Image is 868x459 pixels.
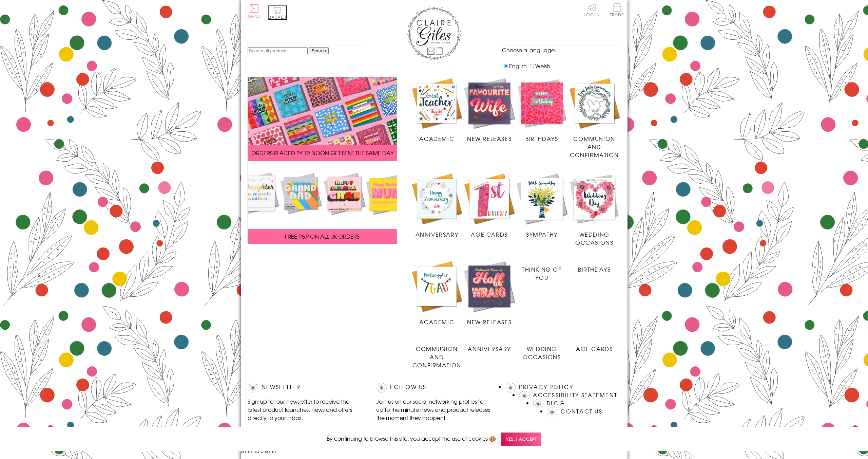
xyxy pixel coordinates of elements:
span: New Releases [467,318,512,326]
p: Sign up for our newsletter to receive the latest product launches, news and offers directly to yo... [248,397,363,422]
a: Age Cards [463,172,516,238]
button: Basket [268,5,287,20]
span: Menu [248,14,261,19]
a: Log In [584,3,600,17]
a: New Releases [463,260,516,326]
span: Birthdays [578,265,611,273]
button: Menu [248,4,261,19]
span: Age Cards [471,230,507,238]
span: Academic [419,134,454,143]
input: Search [309,47,329,54]
p: Join us on our social networking profiles for up to the minute news and product releases the mome... [376,397,491,422]
span: New Releases [467,134,512,143]
span: Academic [419,318,454,326]
h2: Follow Us [376,383,491,393]
span: Sympathy [526,230,558,238]
img: Claire Giles Greetings Cards [407,7,461,60]
a: Communion and Confirmation [411,339,463,369]
input: Search all products [248,47,308,54]
a: Wedding Occasions [516,339,568,361]
a: Academic [411,260,463,326]
a: Birthdays [516,77,568,143]
span: Wedding Occasions [523,345,561,361]
a: New Releases [463,77,516,143]
input: Welsh [530,64,534,68]
span: Birthdays [525,134,558,143]
a: Academic [411,77,463,143]
a: Blog [547,399,565,407]
h2: Newsletter [248,383,363,393]
a: Anniversary [463,339,516,353]
a: Thinking of You [516,260,568,281]
label: English [502,62,527,70]
span: Thinking of You [522,265,562,281]
a: Trade [610,3,624,18]
span: Anniversary [468,345,511,353]
a: Sympathy [516,172,568,238]
input: English [504,64,508,68]
p: Choose a language: [502,46,621,54]
a: Birthdays [568,260,621,273]
a: Anniversary [411,172,463,238]
span: Age Cards [576,345,613,353]
a: Contact Us [561,407,602,415]
span: ORDERS PLACED BY 12 NOON GET SENT THE SAME DAY [251,149,393,157]
a: Accessibility Statement [533,391,617,399]
label: Welsh [528,62,550,70]
a: Communion and Confirmation [568,77,621,159]
a: Age Cards [568,339,621,353]
a: Wedding Occasions [568,172,621,246]
a: Privacy Policy [519,383,573,391]
span: Wedding Occasions [575,230,613,246]
span: Yes, I accept [501,433,541,446]
span: FREE P&P ON ALL UK ORDERS [285,232,360,240]
span: Communion and Confirmation [570,134,619,159]
span: Communion and Confirmation [412,345,461,369]
span: Anniversary [416,230,459,238]
span: Trade [610,3,624,17]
